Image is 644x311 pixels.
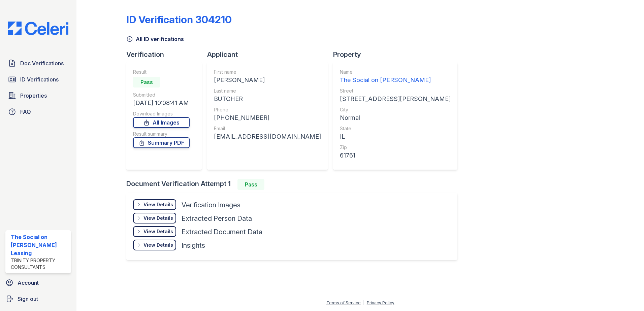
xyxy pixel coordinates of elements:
div: | [363,300,364,305]
div: Name [340,69,451,75]
a: Sign out [3,292,74,306]
div: View Details [143,228,173,235]
a: All ID verifications [126,35,184,43]
a: Privacy Policy [367,300,394,305]
a: Account [3,276,74,289]
div: IL [340,132,451,141]
div: Zip [340,144,451,151]
div: BUTCHER [214,94,321,104]
div: Result summary [133,131,190,137]
div: Trinity Property Consultants [11,257,68,271]
img: CE_Logo_Blue-a8612792a0a2168367f1c8372b55b34899dd931a85d93a1a3d3e32e68fde9ad4.png [3,22,74,35]
div: Street [340,88,451,94]
div: View Details [143,215,173,221]
div: View Details [143,242,173,248]
div: 61761 [340,151,451,160]
div: The Social on [PERSON_NAME] [340,75,451,85]
div: Result [133,69,190,75]
a: Summary PDF [133,137,190,148]
div: Document Verification Attempt 1 [126,179,463,190]
a: Name The Social on [PERSON_NAME] [340,69,451,85]
div: [PHONE_NUMBER] [214,113,321,123]
div: Verification Images [182,200,240,210]
a: All Images [133,117,190,128]
div: Pass [237,179,264,190]
div: Insights [182,241,205,250]
span: Doc Verifications [20,59,64,67]
div: Email [214,125,321,132]
div: Property [333,50,463,59]
span: Properties [20,92,47,100]
span: FAQ [20,108,31,116]
div: Verification [126,50,207,59]
div: Extracted Person Data [182,214,252,223]
a: Terms of Service [326,300,361,305]
div: Extracted Document Data [182,227,262,237]
div: City [340,106,451,113]
a: ID Verifications [5,73,71,86]
div: Last name [214,88,321,94]
div: The Social on [PERSON_NAME] Leasing [11,233,68,257]
div: First name [214,69,321,75]
a: Properties [5,89,71,102]
div: ID Verification 304210 [126,13,232,26]
div: View Details [143,201,173,208]
div: [STREET_ADDRESS][PERSON_NAME] [340,94,451,104]
div: Phone [214,106,321,113]
span: Account [18,279,39,287]
div: Download Images [133,110,190,117]
div: Normal [340,113,451,123]
div: State [340,125,451,132]
div: [EMAIL_ADDRESS][DOMAIN_NAME] [214,132,321,141]
div: [PERSON_NAME] [214,75,321,85]
span: ID Verifications [20,75,59,83]
a: FAQ [5,105,71,118]
div: [DATE] 10:08:41 AM [133,98,190,108]
div: Pass [133,77,160,88]
a: Doc Verifications [5,57,71,70]
div: Applicant [207,50,333,59]
div: Submitted [133,92,190,98]
span: Sign out [18,295,38,303]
